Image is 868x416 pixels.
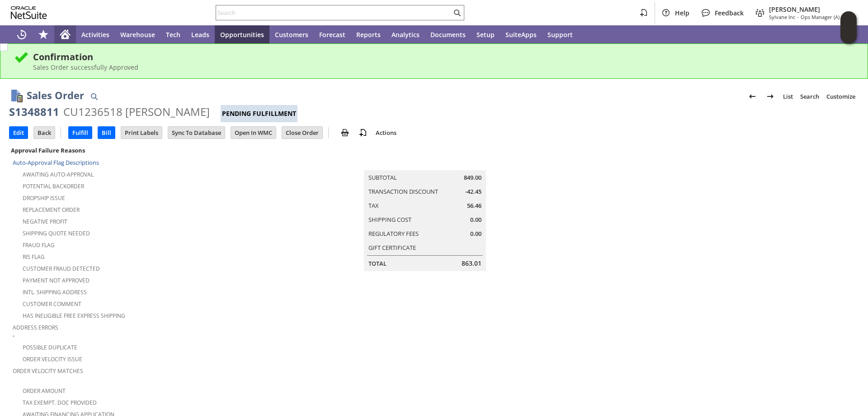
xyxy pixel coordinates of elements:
span: Customers [275,30,308,39]
span: Analytics [392,30,420,39]
input: Fulfill [69,127,92,139]
a: Support [542,25,578,43]
span: SuiteApps [505,30,537,39]
a: Tax [368,201,379,210]
img: Previous [747,91,758,102]
a: Recent Records [11,25,33,43]
a: List [779,89,797,104]
svg: logo [11,6,47,19]
span: - [13,331,14,340]
img: print.svg [340,127,350,138]
span: Warehouse [120,30,155,39]
span: Activities [81,30,109,39]
input: Open In WMC [231,127,276,139]
a: Intl. Shipping Address [23,288,87,296]
input: Edit [9,127,28,139]
a: RIS flag [23,253,45,261]
input: Close Order [282,127,322,139]
a: Potential Backorder [23,182,84,190]
a: Dropship Issue [23,194,65,202]
div: S1348811 [9,105,59,119]
a: Subtotal [368,173,397,182]
a: Order Velocity Matches [13,367,83,375]
a: Opportunities [215,25,269,43]
span: 0.00 [470,230,481,238]
a: Gift Certificate [368,244,416,252]
a: Has Ineligible Free Express Shipping [23,312,125,320]
a: Shipping Quote Needed [23,230,90,237]
span: Tech [166,30,180,39]
span: Ops Manager (A) (F2L) [801,14,852,20]
caption: Summary [364,156,486,170]
a: Auto-Approval Flag Descriptions [13,158,99,167]
span: [PERSON_NAME] [769,5,852,14]
a: Warehouse [115,25,160,43]
a: Payment not approved [23,277,90,284]
span: 863.01 [462,259,481,268]
svg: Shortcuts [38,29,49,40]
span: Setup [476,30,495,39]
span: Opportunities [220,30,264,39]
span: Sylvane Inc [769,14,795,20]
a: Replacement Order [23,206,80,214]
a: Analytics [386,25,425,43]
a: SuiteApps [500,25,542,43]
a: Setup [471,25,500,43]
input: Bill [98,127,115,139]
input: Back [34,127,55,139]
span: Leads [191,30,209,39]
svg: Search [452,7,462,18]
svg: Recent Records [16,29,27,40]
span: 849.00 [464,173,481,182]
span: Feedback [715,9,744,17]
span: Forecast [319,30,345,39]
a: Documents [425,25,471,43]
div: Pending Fulfillment [221,105,297,122]
span: Support [547,30,573,39]
input: Print Labels [121,127,162,139]
a: Customers [269,25,314,43]
a: Home [54,25,76,43]
img: Next [765,91,776,102]
div: Confirmation [33,51,854,63]
input: Search [216,7,452,18]
div: Sales Order successfully Approved [33,63,854,72]
a: Tech [160,25,186,43]
span: -42.45 [465,187,481,196]
a: Transaction Discount [368,187,438,196]
span: Reports [356,30,381,39]
div: Shortcuts [33,25,54,43]
input: Sync To Database [168,127,225,139]
a: Customer Fraud Detected [23,265,100,273]
div: Approval Failure Reasons [9,144,289,156]
a: Shipping Cost [368,215,411,224]
a: Regulatory Fees [368,230,419,238]
span: Help [675,9,689,17]
a: Customize [823,89,859,104]
a: Tax Exempt. Doc Provided [23,399,97,406]
span: Documents [430,30,466,39]
a: Leads [186,25,215,43]
a: Forecast [314,25,351,43]
a: Awaiting Auto-Approval [23,171,94,178]
a: Reports [351,25,386,43]
a: Search [797,89,823,104]
a: Address Errors [13,324,58,331]
a: Activities [76,25,115,43]
a: Negative Profit [23,218,67,225]
span: Oracle Guided Learning Widget. To move around, please hold and drag [840,28,857,44]
a: Customer Comment [23,300,81,308]
span: 0.00 [470,215,481,224]
a: Actions [372,129,400,137]
iframe: Click here to launch Oracle Guided Learning Help Panel [840,11,857,44]
a: Possible Duplicate [23,344,77,351]
span: 56.46 [467,201,481,210]
a: Total [368,259,387,268]
h1: Sales Order [27,88,84,103]
img: Quick Find [89,91,99,102]
img: add-record.svg [358,127,368,138]
a: Order Velocity Issue [23,355,82,363]
a: Order Amount [23,387,66,395]
a: Fraud Flag [23,241,55,249]
span: - [797,14,799,20]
